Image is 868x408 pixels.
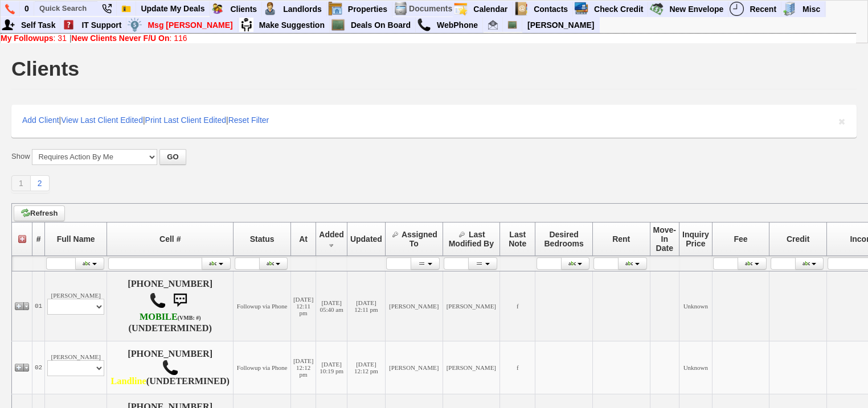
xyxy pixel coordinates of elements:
[443,341,500,394] td: [PERSON_NAME]
[500,341,535,394] td: f
[32,222,45,255] th: #
[299,234,308,244] span: At
[653,225,676,253] span: Move-In Date
[143,18,238,32] a: Msg [PERSON_NAME]
[679,341,713,394] td: Unknown
[263,2,277,16] img: landlord.png
[72,34,170,43] b: New Clients Never F/U On
[500,271,535,341] td: f
[453,2,468,16] img: appt_icon.png
[140,312,201,322] b: AT&T Wireless
[228,116,269,125] a: Reset Filter
[17,18,60,32] a: Self Task
[62,18,76,32] img: help2.png
[45,271,107,341] td: [PERSON_NAME]
[316,271,347,341] td: [DATE] 05:40 am
[343,2,392,17] a: Properties
[5,4,15,14] img: phone.png
[32,341,45,394] td: 02
[35,1,97,15] input: Quick Search
[290,271,316,341] td: [DATE] 12:11 pm
[22,116,59,125] a: Add Client
[734,234,747,244] span: Fee
[110,376,146,386] b: Onvoy, LLC
[443,271,500,341] td: [PERSON_NAME]
[178,315,201,321] font: (VMB: #)
[140,312,178,322] font: MOBILE
[509,230,526,248] span: Last Note
[45,341,107,394] td: [PERSON_NAME]
[319,230,344,239] span: Added
[612,234,630,244] span: Rent
[449,230,494,248] span: Last Modified By
[589,2,648,17] a: Check Credit
[169,289,191,312] img: sms.png
[1,34,856,43] div: |
[234,341,291,394] td: Followup via Phone
[402,230,437,248] span: Assigned To
[1,34,54,43] b: My Followups
[128,18,142,32] img: money.png
[432,18,483,32] a: WebPhone
[347,341,385,394] td: [DATE] 12:12 pm
[226,2,262,17] a: Clients
[148,20,232,30] font: Msg [PERSON_NAME]
[109,349,231,386] h4: [PHONE_NUMBER] (UNDETERMINED)
[408,1,453,17] td: Documents
[77,18,126,32] a: IT Support
[682,230,709,248] span: Inquiry Price
[239,18,253,32] img: su2.jpg
[145,116,226,125] a: Print Last Client Edited
[523,18,599,32] a: [PERSON_NAME]
[11,105,857,138] div: | | |
[679,271,713,341] td: Unknown
[417,18,431,32] img: call.png
[57,234,95,244] span: Full Name
[783,2,797,16] img: officebldg.png
[529,2,573,17] a: Contacts
[798,2,825,17] a: Misc
[109,279,231,333] h4: [PHONE_NUMBER] (UNDETERMINED)
[488,20,498,30] img: Renata@HomeSweetHomeProperties.com
[20,1,34,16] a: 0
[159,149,186,165] button: GO
[787,234,809,244] span: Credit
[250,234,275,244] span: Status
[331,18,345,32] img: chalkboard.png
[11,59,79,79] h1: Clients
[385,271,443,341] td: [PERSON_NAME]
[31,175,50,191] a: 2
[1,34,67,43] a: My Followups: 31
[469,2,513,17] a: Calendar
[1,18,15,32] img: myadd.png
[61,116,143,125] a: View Last Client Edited
[121,4,131,14] img: Bookmark.png
[149,292,166,309] img: call.png
[385,341,443,394] td: [PERSON_NAME]
[11,151,30,162] label: Show
[544,230,583,248] span: Desired Bedrooms
[316,341,347,394] td: [DATE] 10:19 pm
[507,20,517,30] img: chalkboard.png
[394,2,408,16] img: docs.png
[290,341,316,394] td: [DATE] 12:12 pm
[730,2,744,16] img: recent.png
[514,2,528,16] img: contact.png
[110,376,146,386] font: Landline
[210,2,224,16] img: clients.png
[159,234,181,244] span: Cell #
[14,205,65,221] a: Refresh
[32,271,45,341] td: 01
[102,4,112,14] img: phone22.png
[347,271,385,341] td: [DATE] 12:11 pm
[649,2,664,16] img: gmoney.png
[136,1,210,16] a: Update My Deals
[574,2,588,16] img: creditreport.png
[162,359,179,376] img: call.png
[11,175,31,191] a: 1
[72,34,187,43] a: New Clients Never F/U On: 116
[350,234,382,244] span: Updated
[234,271,291,341] td: Followup via Phone
[346,18,416,32] a: Deals On Board
[279,2,327,17] a: Landlords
